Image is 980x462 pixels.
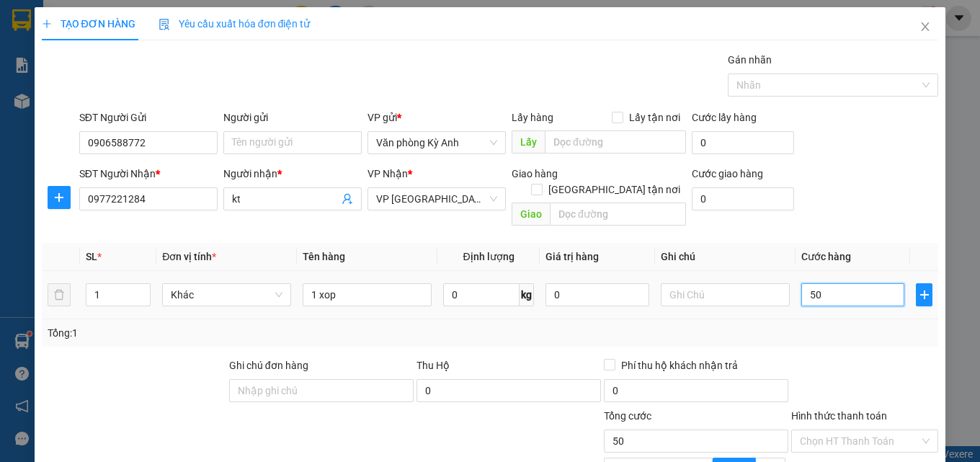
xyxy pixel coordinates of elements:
[692,112,757,123] label: Cước lấy hàng
[545,130,686,154] input: Dọc đường
[545,283,649,306] input: 0
[48,283,71,306] button: delete
[791,410,887,422] label: Hình thức thanh toán
[550,203,686,226] input: Dọc đường
[512,130,545,154] span: Lấy
[162,251,216,262] span: Đơn vị tính
[79,110,218,125] div: SĐT Người Gửi
[48,192,70,203] span: plus
[917,289,932,301] span: plus
[48,186,71,209] button: plus
[615,357,744,373] span: Phí thu hộ khách nhận trả
[623,110,686,125] span: Lấy tận nơi
[604,410,651,422] span: Tổng cước
[48,325,380,341] div: Tổng: 1
[416,360,450,371] span: Thu Hộ
[512,168,558,179] span: Giao hàng
[512,112,553,123] span: Lấy hàng
[367,110,506,125] div: VP gửi
[229,379,414,402] input: Ghi chú đơn hàng
[159,19,170,30] img: icon
[545,251,599,262] span: Giá trị hàng
[303,251,345,262] span: Tên hàng
[692,168,763,179] label: Cước giao hàng
[342,193,353,205] span: user-add
[229,360,308,371] label: Ghi chú đơn hàng
[661,283,790,306] input: Ghi Chú
[463,251,514,262] span: Định lượng
[223,110,362,125] div: Người gửi
[171,284,282,306] span: Khác
[376,188,497,210] span: VP Mỹ Đình
[692,187,794,210] input: Cước giao hàng
[919,21,931,32] span: close
[367,168,408,179] span: VP Nhận
[512,203,550,226] span: Giao
[692,131,794,154] input: Cước lấy hàng
[303,283,432,306] input: VD: Bàn, Ghế
[520,283,534,306] span: kg
[86,251,97,262] span: SL
[223,166,362,182] div: Người nhận
[916,283,932,306] button: plus
[801,251,851,262] span: Cước hàng
[42,19,52,29] span: plus
[79,166,218,182] div: SĐT Người Nhận
[543,182,686,197] span: [GEOGRAPHIC_DATA] tận nơi
[905,7,945,48] button: Close
[655,243,796,271] th: Ghi chú
[376,132,497,154] span: Văn phòng Kỳ Anh
[159,18,311,30] span: Yêu cầu xuất hóa đơn điện tử
[728,54,772,66] label: Gán nhãn
[42,18,135,30] span: TẠO ĐƠN HÀNG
